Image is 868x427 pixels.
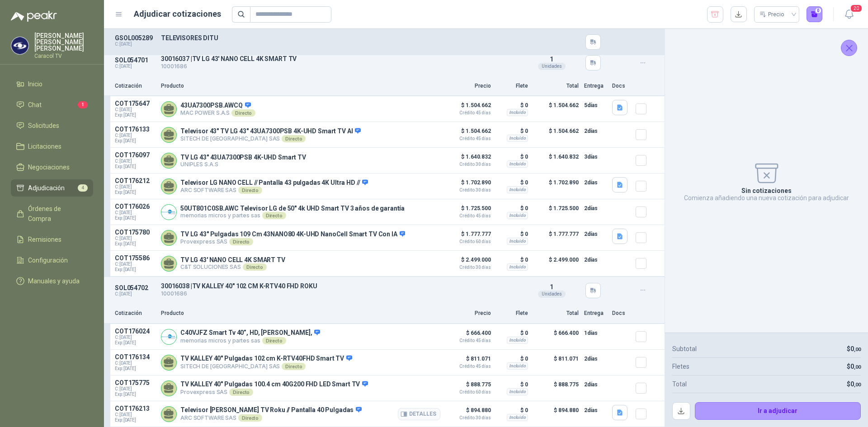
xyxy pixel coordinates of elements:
span: Manuales y ayuda [28,276,80,286]
p: $ 0 [496,100,528,111]
div: Directo [231,109,255,117]
span: Inicio [28,79,42,89]
p: Caracol TV [34,53,93,59]
p: $ 666.400 [533,328,579,346]
div: Incluido [507,135,528,142]
a: Adjudicación4 [11,179,93,197]
span: Crédito 30 días [446,265,491,270]
p: $ 894.880 [533,405,579,423]
div: Directo [282,135,306,142]
p: memorias micros y partes sas [180,337,320,344]
p: UNIPLES S.A.S [180,161,306,168]
span: ,00 [854,364,861,370]
a: Chat1 [11,96,93,113]
p: 30016038 | TV KALLEY 40" 102 CM K-RTV40 FHD ROKU [161,282,524,290]
a: Licitaciones [11,138,93,155]
p: memorias micros y partes sas [180,212,405,219]
button: 20 [841,6,857,23]
p: 2 días [584,405,607,416]
div: Incluido [507,388,528,395]
span: Solicitudes [28,121,59,131]
img: Company Logo [161,205,176,220]
div: Incluido [507,212,528,219]
p: Cotización [115,82,156,90]
span: C: [DATE] [115,386,156,392]
span: Crédito 45 días [446,214,491,218]
p: Flete [496,309,528,318]
span: 0 [850,363,861,370]
span: C: [DATE] [115,107,156,113]
p: $ 0 [496,229,528,239]
a: Órdenes de Compra [11,200,93,227]
p: TV KALLEY 40" Pulgadas 100.4 cm 40G200 FHD LED Smart TV [180,380,368,389]
p: [PERSON_NAME] [PERSON_NAME] [PERSON_NAME] [34,33,93,52]
span: Crédito 45 días [446,338,491,343]
p: 1 días [584,328,607,338]
p: $ [847,344,861,354]
p: $ 811.071 [533,353,579,371]
p: COT176134 [115,353,156,361]
p: Flete [496,82,528,90]
p: TELEVISORES DITU [161,34,524,42]
span: Crédito 30 días [446,188,491,192]
p: C40VJFZ Smart Tv 40”, HD, [PERSON_NAME], [180,329,320,337]
p: $ 1.640.832 [533,151,579,169]
span: Crédito 45 días [446,111,491,115]
span: Exp: [DATE] [115,267,156,272]
span: Remisiones [28,235,61,244]
span: Exp: [DATE] [115,366,156,371]
p: 3 días [584,151,607,162]
span: Exp: [DATE] [115,392,156,397]
p: Provexpress SAS [180,238,405,245]
span: C: [DATE] [115,210,156,216]
p: $ 2.499.000 [446,254,491,270]
p: $ 1.777.777 [446,229,491,244]
p: 10001686 [161,290,524,298]
p: Subtotal [672,344,697,354]
p: 43UA7300PSB.AWCQ [180,102,255,110]
p: $ 888.775 [446,379,491,394]
p: $ 1.725.500 [533,203,579,221]
p: Producto [161,82,440,90]
p: SITECH DE [GEOGRAPHIC_DATA] SAS [180,363,352,370]
div: Directo [243,263,267,271]
p: SOL054701 [115,56,156,64]
p: $ [847,361,861,371]
span: 20 [850,4,863,13]
span: Exp: [DATE] [115,138,156,144]
p: COT176212 [115,177,156,184]
p: Entrega [584,82,607,90]
p: Precio [446,309,491,318]
div: Directo [238,187,262,194]
p: 30016037 | TV LG 43' NANO CELL 4K SMART TV [161,55,524,62]
p: $ 1.640.832 [446,151,491,167]
div: Directo [262,212,286,219]
p: $ 894.880 [446,405,491,420]
p: $ 1.504.662 [533,126,579,144]
p: Fletes [672,361,689,371]
p: C: [DATE] [115,42,156,47]
span: Exp: [DATE] [115,340,156,346]
p: C&T SOLUCIONES SAS [180,263,285,271]
p: COT176024 [115,328,156,335]
p: COT176097 [115,151,156,159]
span: Exp: [DATE] [115,418,156,423]
p: $ 811.071 [446,353,491,369]
span: Crédito 45 días [446,364,491,369]
p: 10001686 [161,62,524,71]
span: 1 [550,56,553,63]
p: Entrega [584,309,607,318]
a: Configuración [11,252,93,269]
div: Directo [282,363,306,370]
p: Sin cotizaciones [741,187,792,194]
p: COT175780 [115,229,156,236]
p: 2 días [584,203,607,214]
p: $ 0 [496,328,528,338]
div: Incluido [507,238,528,245]
div: Directo [262,337,286,344]
p: COT176213 [115,405,156,412]
p: COT175775 [115,379,156,386]
p: Precio [446,82,491,90]
p: Total [533,82,579,90]
span: Crédito 45 días [446,136,491,141]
